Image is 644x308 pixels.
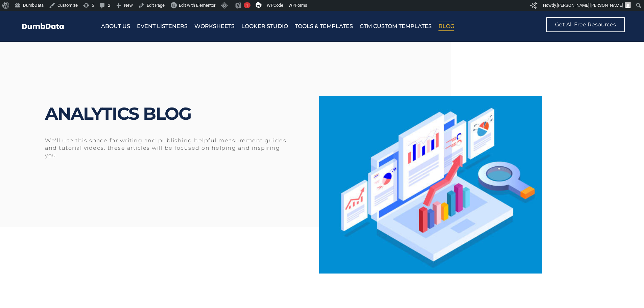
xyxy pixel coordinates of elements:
[256,2,262,8] img: svg+xml;base64,PHN2ZyB4bWxucz0iaHR0cDovL3d3dy53My5vcmcvMjAwMC9zdmciIHZpZXdCb3g9IjAgMCAzMiAzMiI+PG...
[45,100,338,127] h1: Analytics Blog
[546,17,625,32] a: Get All Free Resources
[246,3,248,8] span: 1
[438,22,454,31] a: Blog
[179,3,215,8] span: Edit with Elementor
[360,22,432,31] a: GTM Custom Templates
[555,22,616,27] span: Get All Free Resources
[295,22,353,31] a: Tools & Templates
[194,22,235,31] a: Worksheets
[101,22,130,31] a: About Us
[557,3,623,8] span: [PERSON_NAME] [PERSON_NAME]
[137,22,188,31] a: Event Listeners
[45,137,287,159] h6: We'll use this space for writing and publishing helpful measurement guides and tutorial videos. t...
[101,22,502,31] nav: Menu
[241,22,288,31] a: Looker Studio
